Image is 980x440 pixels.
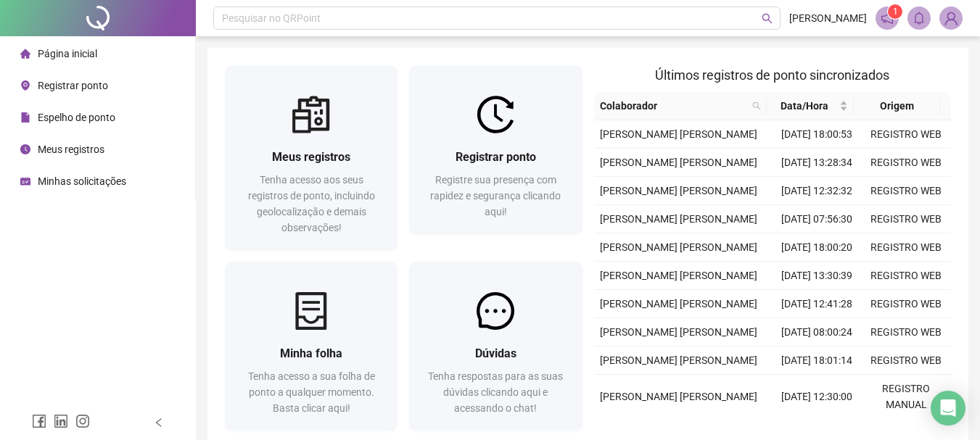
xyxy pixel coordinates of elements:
span: [PERSON_NAME] [PERSON_NAME] [600,326,757,338]
span: Minhas solicitações [38,175,126,187]
span: Tenha acesso aos seus registros de ponto, incluindo geolocalização e demais observações! [248,174,375,233]
span: Tenha respostas para as suas dúvidas clicando aqui e acessando o chat! [428,370,563,414]
span: clock-circle [20,144,30,154]
span: [PERSON_NAME] [PERSON_NAME] [600,157,757,168]
span: Dúvidas [475,346,516,360]
span: environment [20,80,30,91]
span: Página inicial [38,48,97,59]
span: [PERSON_NAME] [PERSON_NAME] [600,298,757,310]
td: REGISTRO MANUAL [862,375,951,419]
span: [PERSON_NAME] [PERSON_NAME] [600,241,757,253]
td: REGISTRO WEB [862,120,951,149]
td: [DATE] 13:30:39 [773,262,862,290]
span: search [752,101,761,110]
span: Meus registros [38,144,104,155]
th: Data/Hora [767,92,853,120]
td: [DATE] 08:00:24 [773,318,862,346]
span: [PERSON_NAME] [PERSON_NAME] [600,213,757,225]
th: Origem [854,92,940,120]
span: search [749,95,764,117]
a: Meus registrosTenha acesso aos seus registros de ponto, incluindo geolocalização e demais observa... [225,65,398,250]
span: Espelho de ponto [38,112,115,123]
span: instagram [75,414,90,428]
span: notification [881,12,894,25]
td: REGISTRO WEB [862,318,951,346]
td: [DATE] 18:01:14 [773,346,862,375]
td: REGISTRO WEB [862,262,951,290]
td: [DATE] 12:30:00 [773,375,862,419]
td: [DATE] 12:41:28 [773,290,862,318]
span: [PERSON_NAME] [789,10,867,26]
span: Colaborador [600,98,747,114]
sup: 1 [888,4,902,19]
td: REGISTRO WEB [862,290,951,318]
span: bell [913,12,926,25]
span: Registre sua presença com rapidez e segurança clicando aqui! [430,174,561,217]
span: search [762,13,773,24]
span: Minha folha [280,346,342,360]
span: [PERSON_NAME] [PERSON_NAME] [600,354,757,366]
span: [PERSON_NAME] [PERSON_NAME] [600,270,757,281]
td: REGISTRO WEB [862,346,951,375]
a: Minha folhaTenha acesso a sua folha de ponto a qualquer momento. Basta clicar aqui! [225,262,398,431]
span: Data/Hora [773,98,836,114]
span: Últimos registros de ponto sincronizados [655,67,889,83]
td: [DATE] 18:00:20 [773,233,862,262]
a: DúvidasTenha respostas para as suas dúvidas clicando aqui e acessando o chat! [409,262,582,431]
td: REGISTRO WEB [862,205,951,233]
span: [PERSON_NAME] [PERSON_NAME] [600,185,757,196]
td: REGISTRO WEB [862,233,951,262]
span: home [20,49,30,59]
div: Open Intercom Messenger [931,391,965,426]
td: [DATE] 12:32:32 [773,177,862,205]
span: facebook [32,414,46,428]
td: [DATE] 13:28:34 [773,149,862,177]
span: Registrar ponto [456,150,536,164]
td: REGISTRO WEB [862,149,951,177]
td: REGISTRO WEB [862,177,951,205]
span: [PERSON_NAME] [PERSON_NAME] [600,391,757,402]
span: file [20,112,30,123]
span: linkedin [54,414,68,428]
span: 1 [893,7,898,17]
span: Registrar ponto [38,80,108,91]
a: Registrar pontoRegistre sua presença com rapidez e segurança clicando aqui! [409,65,582,234]
td: [DATE] 18:00:53 [773,120,862,149]
span: Meus registros [272,150,350,164]
span: [PERSON_NAME] [PERSON_NAME] [600,128,757,140]
span: schedule [20,176,30,186]
span: Tenha acesso a sua folha de ponto a qualquer momento. Basta clicar aqui! [248,370,375,414]
span: left [154,418,164,428]
img: 93699 [940,7,962,29]
td: [DATE] 07:56:30 [773,205,862,233]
